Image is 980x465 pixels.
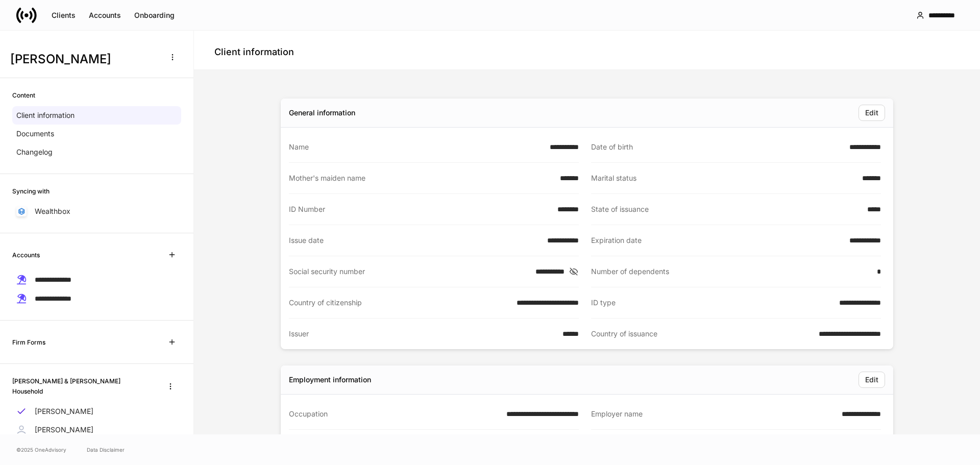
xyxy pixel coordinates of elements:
div: ID Number [289,204,551,214]
div: Marital status [591,173,856,183]
h6: Firm Forms [12,337,45,347]
button: Edit [859,372,885,388]
h3: [PERSON_NAME] [10,51,158,67]
button: Edit [859,105,885,121]
p: Documents [16,129,54,139]
a: [PERSON_NAME] [12,402,181,421]
div: Country of issuance [591,329,813,339]
div: Issuer [289,329,556,339]
a: Data Disclaimer [87,446,125,454]
div: Date of birth [591,142,843,152]
div: Issue date [289,235,541,246]
div: Clients [52,12,76,19]
div: Number of dependents [591,266,871,277]
div: Edit [865,109,878,116]
div: General information [289,108,355,118]
p: Changelog [16,147,53,157]
div: Onboarding [134,12,175,19]
div: Expiration date [591,235,843,246]
div: Social security number [289,266,529,277]
div: Name [289,142,544,152]
div: Edit [865,376,878,383]
div: Country of citizenship [289,298,510,308]
p: [PERSON_NAME] [35,425,93,435]
div: Occupation [289,409,500,419]
a: Wealthbox [12,202,181,221]
a: Documents [12,125,181,143]
a: Client information [12,106,181,125]
div: Mother's maiden name [289,173,554,183]
h6: Accounts [12,250,40,260]
a: [PERSON_NAME] [12,421,181,439]
h6: Syncing with [12,186,50,196]
h4: Client information [214,46,294,58]
button: Clients [45,7,82,23]
div: State of issuance [591,204,861,214]
div: Employment information [289,375,371,385]
h6: [PERSON_NAME] & [PERSON_NAME] Household [12,376,152,396]
div: Accounts [89,12,121,19]
a: Changelog [12,143,181,161]
button: Onboarding [128,7,181,23]
p: Client information [16,110,75,120]
div: ID type [591,298,833,308]
h6: Content [12,90,35,100]
p: Wealthbox [35,206,70,216]
div: Employer name [591,409,836,419]
span: © 2025 OneAdvisory [16,446,66,454]
p: [PERSON_NAME] [35,406,93,417]
button: Accounts [82,7,128,23]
